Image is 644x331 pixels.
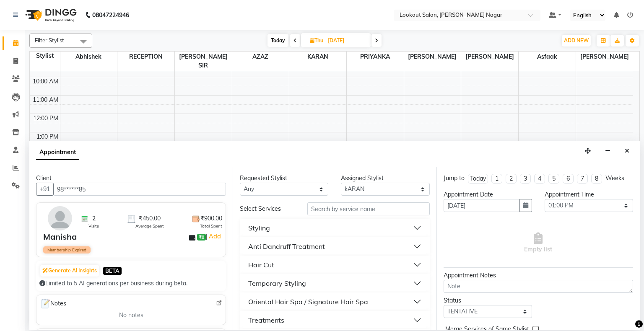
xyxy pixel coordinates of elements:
span: No notes [119,311,143,320]
div: 10:00 AM [31,77,60,86]
span: Thu [308,37,325,44]
span: 2 [92,214,96,223]
div: Stylist [30,52,60,60]
span: ₹0 [197,234,206,240]
div: Hair Cut [248,260,274,270]
span: Average Spent [135,223,164,229]
span: Asfaak [519,52,576,62]
button: Close [621,145,633,158]
li: 2 [506,174,517,184]
span: Empty list [524,233,552,254]
button: Anti Dandruff Treatment [243,239,426,254]
div: 11:00 AM [31,96,60,104]
span: [PERSON_NAME] [576,52,633,62]
button: Styling [243,220,426,235]
span: Filter Stylist [35,37,64,44]
div: Temporary Styling [248,278,306,288]
span: Membership Expired [43,246,91,253]
span: Visits [88,223,99,229]
div: Treatments [248,315,284,325]
div: Limited to 5 AI generations per business during beta. [39,279,223,288]
span: ₹900.00 [200,214,222,223]
input: Search by Name/Mobile/Email/Code [53,183,226,196]
li: 1 [491,174,502,184]
img: avatar [48,206,72,230]
li: 7 [577,174,588,184]
li: 6 [563,174,574,184]
li: 3 [520,174,531,184]
li: 8 [591,174,602,184]
div: 12:00 PM [31,114,60,123]
button: Temporary Styling [243,276,426,291]
div: Appointment Date [444,190,532,199]
div: Styling [248,223,270,233]
div: Anti Dandruff Treatment [248,241,325,251]
div: Assigned Stylist [341,174,429,183]
span: Notes [40,298,66,309]
span: Today [267,34,288,47]
span: ADD NEW [564,37,589,44]
span: kARAN [289,52,346,62]
button: ADD NEW [562,35,591,47]
button: Oriental Hair Spa / Signature Hair Spa [243,294,426,309]
span: RECEPTION [117,52,174,62]
div: Oriental Hair Spa / Signature Hair Spa [248,297,368,307]
div: Manisha [43,230,77,243]
span: AZAZ [232,52,289,62]
span: BETA [103,267,122,275]
div: Select Services [234,204,301,213]
div: Appointment Time [545,190,633,199]
li: 5 [548,174,559,184]
div: Client [36,174,226,183]
span: PRIYANKA [347,52,404,62]
li: 4 [534,174,545,184]
input: 2025-09-04 [325,34,367,47]
input: yyyy-mm-dd [444,199,520,212]
span: [PERSON_NAME] SIR [175,52,232,71]
div: Requested Stylist [240,174,328,183]
img: logo [21,3,79,27]
div: Jump to [444,174,465,183]
a: Add [208,231,222,241]
span: Appointment [36,145,79,160]
button: Treatments [243,313,426,328]
input: Search by service name [307,202,430,215]
span: abhishek [60,52,117,62]
div: Status [444,296,532,305]
span: | [206,231,222,241]
div: Today [470,174,486,183]
div: 1:00 PM [35,132,60,141]
button: Hair Cut [243,257,426,272]
span: [PERSON_NAME] [461,52,518,62]
span: ₹450.00 [139,214,161,223]
div: Weeks [605,174,624,183]
b: 08047224946 [92,3,129,27]
span: Total Spent [200,223,222,229]
button: Generate AI Insights [40,265,99,277]
div: Appointment Notes [444,271,633,280]
span: [PERSON_NAME] [404,52,461,62]
button: +91 [36,183,54,196]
